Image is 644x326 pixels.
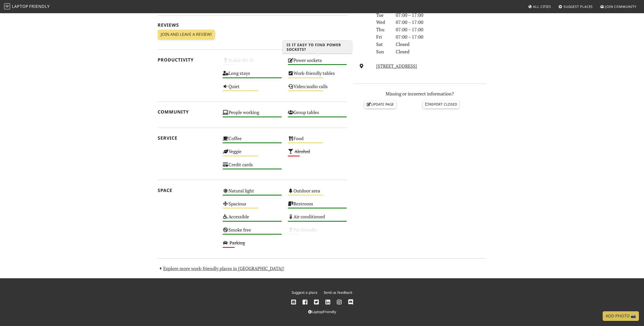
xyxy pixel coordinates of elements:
[220,200,285,213] div: Spacious
[220,56,285,69] div: Stable Wi-Fi
[12,4,28,9] span: Laptop
[393,41,490,48] div: Closed
[220,160,285,173] div: Credit cards
[526,2,553,11] a: All Cities
[285,134,350,147] div: Food
[158,188,217,193] h2: Space
[220,69,285,82] div: Long stays
[373,26,392,33] div: Thu
[373,41,392,48] div: Sat
[564,4,593,9] span: Suggest Places
[393,19,490,26] div: 07:00 – 17:00
[4,2,50,11] a: LaptopFriendly LaptopFriendly
[373,33,392,41] div: Fri
[393,48,490,55] div: Closed
[158,265,285,271] a: Explore more work-friendly places in [GEOGRAPHIC_DATA]!
[285,187,350,200] div: Outdoor area
[285,82,350,95] div: Video/audio calls
[423,101,459,108] a: Report closed
[285,69,350,82] div: Work-friendly tables
[285,213,350,225] div: Air conditioned
[158,30,215,39] a: Join and leave a review!
[393,26,490,33] div: 07:00 – 17:00
[598,2,638,11] a: Join Community
[376,63,417,69] a: [STREET_ADDRESS]
[285,226,350,239] div: Pet friendly
[365,101,396,108] a: Update page
[373,19,392,26] div: Wed
[283,41,352,54] h3: Is it easy to find power sockets?
[605,4,636,9] span: Join Community
[220,134,285,147] div: Coffee
[220,187,285,200] div: Natural light
[285,56,350,69] div: Power sockets
[158,22,347,28] h2: Reviews
[29,4,49,9] span: Friendly
[158,57,217,62] h2: Productivity
[285,108,350,121] div: Group tables
[308,309,336,314] a: LaptopFriendly
[373,11,392,19] div: Tue
[220,226,285,239] div: Smoke free
[285,200,350,213] div: Restroom
[294,148,310,154] s: Alcohol
[220,82,285,95] div: Quiet
[4,3,10,9] img: LaptopFriendly
[158,109,217,115] h2: Community
[229,240,245,246] s: Parking
[220,213,285,225] div: Accessible
[220,108,285,121] div: People working
[324,290,352,295] a: Send us feedback
[353,90,487,97] p: Missing or incorrect information?
[373,48,392,55] div: Sun
[556,2,595,11] a: Suggest Places
[533,4,551,9] span: All Cities
[393,11,490,19] div: 07:00 – 17:00
[393,33,490,41] div: 07:00 – 17:00
[158,135,217,141] h2: Service
[292,290,318,295] a: Suggest a place
[220,147,285,160] div: Veggie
